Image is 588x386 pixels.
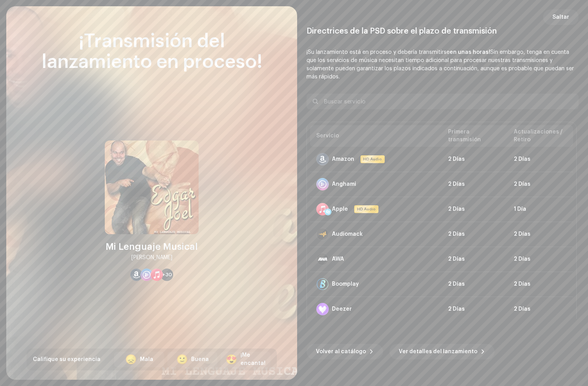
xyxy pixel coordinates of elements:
span: Volver al catálogo [316,344,366,359]
b: en unas horas! [450,50,490,55]
th: Actualizaciones / Retiro [507,125,573,147]
td: 2 Días [507,147,573,172]
span: HD Audio [361,156,384,162]
button: Ver detalles del lanzamiento [389,344,495,359]
p: ¡Su lanzamiento está en proceso y debería transmitirse Sin embargo, tenga en cuenta que los servi... [307,48,579,81]
div: AWA [332,256,344,262]
th: Primera transmisión [442,125,507,147]
div: Mi Lenguaje Musical [106,240,198,253]
td: 2 Días [442,272,507,297]
div: Deezer [332,306,352,312]
td: 2 Días [442,222,507,247]
button: Saltar [543,9,579,25]
div: 🙂 [176,355,188,364]
td: 2 Días [507,297,573,322]
div: Mala [140,356,153,364]
span: Saltar [552,9,569,25]
td: 2 Días [507,222,573,247]
div: Buena [191,356,209,364]
td: 1 Día [507,197,573,222]
div: 😞 [125,355,137,364]
span: Ver detalles del lanzamiento [399,344,477,359]
div: 😍 [226,355,237,364]
td: 2 Días [507,247,573,272]
td: 2 Días [442,147,507,172]
span: +30 [162,272,172,278]
img: 93275996-8b9c-4956-84e4-e61c5663613b [105,141,199,234]
td: 2 Días [442,172,507,197]
td: 2 Días [507,172,573,197]
div: Apple [332,206,348,212]
td: 2 Días [507,272,573,297]
div: Amazon [332,156,354,162]
div: Audiomack [332,231,363,237]
div: Directrices de la PSD sobre el plazo de transmisión [307,27,579,36]
div: Anghami [332,181,356,187]
button: Volver al catálogo [307,344,383,359]
span: Califique su experiencia [33,357,100,362]
input: Buscar servicio [307,94,579,109]
th: Servicio [310,125,442,147]
td: 2 Días [442,247,507,272]
td: 2 Días [442,197,507,222]
div: ¡Transmisión del lanzamiento en proceso! [27,31,277,73]
div: Boomplay [332,281,359,287]
td: 2 Días [442,297,507,322]
div: ¡Me encanta! [240,351,265,368]
div: [PERSON_NAME] [131,253,172,262]
span: HD Audio [355,206,378,212]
